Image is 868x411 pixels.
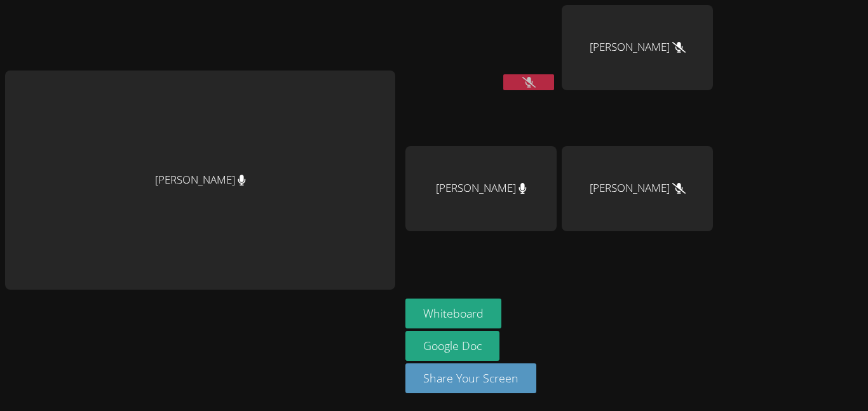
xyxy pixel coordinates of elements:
div: [PERSON_NAME] [562,146,713,231]
div: [PERSON_NAME] [5,71,395,290]
button: Share Your Screen [405,363,536,393]
a: Google Doc [405,331,499,361]
div: [PERSON_NAME] [405,146,557,231]
div: [PERSON_NAME] [562,5,713,90]
button: Whiteboard [405,299,501,328]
